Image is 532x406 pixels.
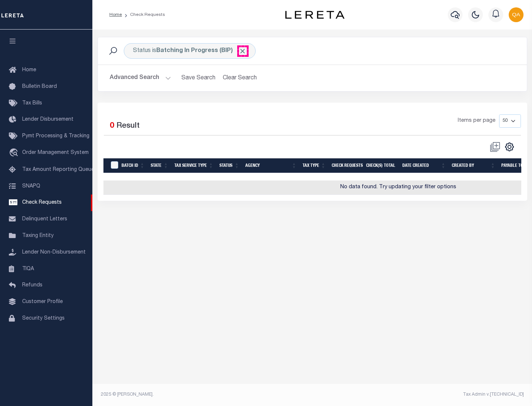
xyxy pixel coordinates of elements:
[22,283,42,288] span: Refunds
[509,7,524,22] img: svg+xml;base64,PHN2ZyB4bWxucz0iaHR0cDovL3d3dy53My5vcmcvMjAwMC9zdmciIHBvaW50ZXItZXZlbnRzPSJub25lIi...
[22,316,65,321] span: Security Settings
[22,84,57,89] span: Bulletin Board
[156,48,246,54] b: Batching In Progress (BIP)
[110,71,171,85] button: Advanced Search
[329,158,363,173] th: Check Requests
[109,13,122,17] a: Home
[458,117,495,125] span: Items per page
[22,183,40,189] span: SNAPQ
[122,11,165,18] li: Check Requests
[449,158,498,173] th: Created By: activate to sort column ascending
[318,391,524,398] div: Tax Admin v.[TECHNICAL_ID]
[22,266,34,271] span: TIQA
[9,148,21,158] i: travel_explore
[177,71,220,85] button: Save Search
[110,122,114,130] span: 0
[22,217,67,222] span: Delinquent Letters
[239,47,246,55] span: Click to Remove
[220,71,260,85] button: Clear Search
[300,158,329,173] th: Tax Type: activate to sort column ascending
[22,101,42,106] span: Tax Bills
[22,117,74,122] span: Lender Disbursement
[22,299,63,304] span: Customer Profile
[22,134,89,139] span: Pymt Processing & Tracking
[22,250,86,255] span: Lender Non-Disbursement
[242,158,300,173] th: Agency: activate to sort column ascending
[216,158,242,173] th: Status: activate to sort column ascending
[22,150,89,155] span: Order Management System
[171,158,216,173] th: Tax Service Type: activate to sort column ascending
[95,391,313,398] div: 2025 © [PERSON_NAME].
[148,158,171,173] th: State: activate to sort column ascending
[22,200,62,205] span: Check Requests
[124,43,256,59] div: Status is
[399,158,449,173] th: Date Created: activate to sort column ascending
[285,11,344,19] img: logo-dark.svg
[116,120,140,132] label: Result
[22,68,36,73] span: Home
[22,233,54,238] span: Taxing Entity
[119,158,148,173] th: Batch Id: activate to sort column ascending
[363,158,399,173] th: Check(s) Total
[22,167,94,172] span: Tax Amount Reporting Queue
